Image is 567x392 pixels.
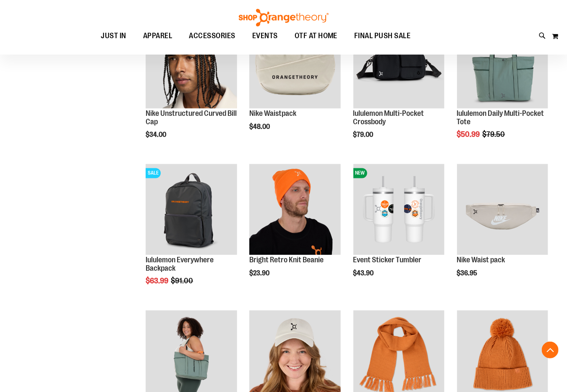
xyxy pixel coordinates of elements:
[171,277,194,285] span: $91.00
[295,26,338,45] span: OTF AT HOME
[353,110,424,126] a: lululemon Multi-Pocket Crossbody
[245,13,345,152] div: product
[346,26,419,46] a: FINAL PUSH SALE
[146,164,237,255] img: lululemon Everywhere Backpack
[249,164,340,256] a: Bright Retro Knit Beanie
[238,9,330,26] img: Shop Orangetheory
[453,160,552,299] div: product
[146,110,237,126] a: Nike Unstructured Curved Bill Cap
[249,270,271,277] span: $23.90
[101,26,126,45] span: JUST IN
[353,270,375,277] span: $43.90
[249,18,340,109] img: Nike Waistpack
[135,26,181,46] a: APPAREL
[457,18,548,110] a: lululemon Daily Multi-Pocket ToteSALE
[146,18,237,110] a: Nike Unstructured Curved Bill Cap
[249,110,296,118] a: Nike Waistpack
[146,131,167,139] span: $34.00
[453,13,552,161] div: product
[353,164,444,256] a: OTF 40 oz. Sticker TumblerNEW
[143,26,172,45] span: APPAREL
[353,164,444,255] img: OTF 40 oz. Sticker Tumbler
[146,164,237,256] a: lululemon Everywhere BackpackSALE
[349,160,449,299] div: product
[146,256,214,273] a: lululemon Everywhere Backpack
[349,13,449,161] div: product
[141,13,241,161] div: product
[249,164,340,255] img: Bright Retro Knit Beanie
[180,26,244,45] a: ACCESSORIES
[353,131,375,139] span: $79.00
[457,270,479,277] span: $36.95
[353,18,444,110] a: lululemon Multi-Pocket Crossbody
[245,160,345,299] div: product
[457,18,548,109] img: lululemon Daily Multi-Pocket Tote
[353,256,422,264] a: Event Sticker Tumbler
[146,277,170,285] span: $63.99
[483,131,507,139] span: $79.50
[249,18,340,110] a: Nike Waistpack
[354,26,411,45] span: FINAL PUSH SALE
[457,256,505,264] a: Nike Waist pack
[457,131,481,139] span: $50.99
[286,26,346,46] a: OTF AT HOME
[244,26,286,46] a: EVENTS
[249,123,271,131] span: $48.00
[146,18,237,109] img: Nike Unstructured Curved Bill Cap
[249,256,324,264] a: Bright Retro Knit Beanie
[542,342,559,358] button: Back To Top
[141,160,241,307] div: product
[457,164,548,256] a: Main view of 2024 Convention Nike Waistpack
[457,110,544,126] a: lululemon Daily Multi-Pocket Tote
[353,18,444,109] img: lululemon Multi-Pocket Crossbody
[189,26,235,45] span: ACCESSORIES
[92,26,135,46] a: JUST IN
[457,164,548,255] img: Main view of 2024 Convention Nike Waistpack
[252,26,278,45] span: EVENTS
[353,168,367,178] span: NEW
[146,168,161,178] span: SALE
